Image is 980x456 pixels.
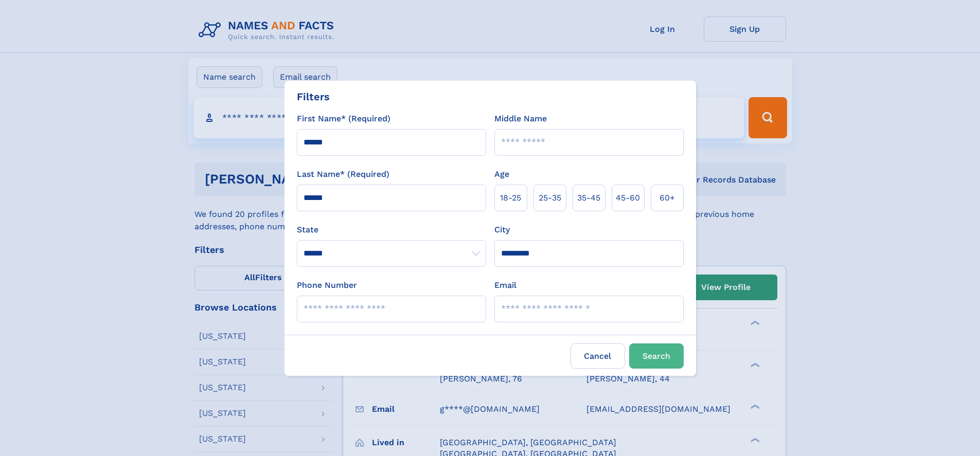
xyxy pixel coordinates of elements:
[539,192,561,204] span: 25‑35
[297,279,357,291] label: Phone Number
[660,192,675,204] span: 60+
[500,192,521,204] span: 18‑25
[297,224,486,236] label: State
[494,224,510,236] label: City
[494,279,516,291] label: Email
[494,168,509,180] label: Age
[571,343,625,369] label: Cancel
[616,192,640,204] span: 45‑60
[297,168,389,180] label: Last Name* (Required)
[297,89,330,104] div: Filters
[577,192,600,204] span: 35‑45
[629,343,684,369] button: Search
[297,113,390,125] label: First Name* (Required)
[494,113,547,125] label: Middle Name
